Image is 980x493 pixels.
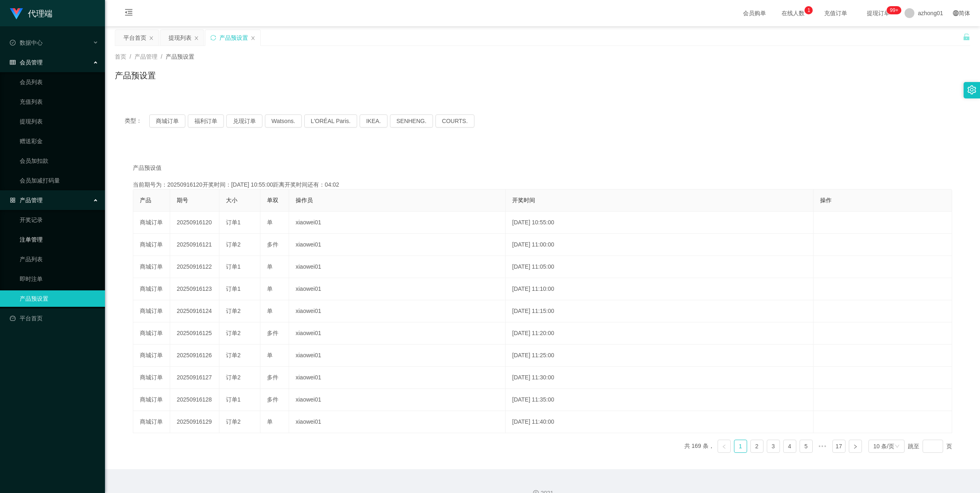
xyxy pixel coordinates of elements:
[133,345,170,367] td: 商城订单
[751,440,763,452] a: 2
[887,6,901,14] sup: 1211
[133,278,170,300] td: 商城订单
[267,197,278,203] span: 单双
[10,39,43,46] span: 数据中心
[133,411,170,433] td: 商城订单
[170,300,219,322] td: 20250916124
[506,367,814,389] td: [DATE] 11:30:00
[800,440,812,452] a: 5
[873,440,894,452] div: 10 条/页
[20,153,98,169] a: 会员加扣款
[10,40,16,46] i: 图标: check-circle-o
[115,53,126,60] span: 首页
[170,234,219,256] td: 20250916121
[140,197,151,203] span: 产品
[170,256,219,278] td: 20250916122
[506,411,814,433] td: [DATE] 11:40:00
[289,389,506,411] td: xiaowei01
[20,113,98,130] a: 提现列表
[115,0,143,27] i: 图标: menu-fold
[963,33,970,41] i: 图标: unlock
[863,10,894,16] span: 提现订单
[849,440,862,453] li: 下一页
[783,440,796,453] li: 4
[722,444,727,449] i: 图标: left
[134,53,157,60] span: 产品管理
[360,114,387,128] button: IKEA.
[20,172,98,189] a: 会员加减打码量
[289,411,506,433] td: xiaowei01
[133,256,170,278] td: 商城订单
[170,367,219,389] td: 20250916127
[115,69,156,82] h1: 产品预设置
[832,440,846,453] li: 17
[833,440,845,452] a: 17
[170,345,219,367] td: 20250916126
[226,396,241,403] span: 订单1
[267,241,278,248] span: 多件
[289,322,506,345] td: xiaowei01
[435,114,474,128] button: COURTS.
[170,212,219,234] td: 20250916120
[28,0,52,27] h1: 代理端
[506,300,814,322] td: [DATE] 11:15:00
[20,212,98,228] a: 开奖记录
[267,330,278,336] span: 多件
[820,10,851,16] span: 充值订单
[226,241,241,248] span: 订单2
[149,36,154,41] i: 图标: close
[506,256,814,278] td: [DATE] 11:05:00
[20,290,98,307] a: 产品预设置
[10,59,43,66] span: 会员管理
[226,352,241,358] span: 订单2
[177,197,188,203] span: 期号
[10,197,16,203] i: 图标: appstore-o
[20,94,98,110] a: 充值列表
[816,440,829,453] li: 向后 5 页
[169,30,191,46] div: 提现列表
[166,53,194,60] span: 产品预设置
[130,53,131,60] span: /
[161,53,162,60] span: /
[20,251,98,267] a: 产品列表
[296,197,313,203] span: 操作员
[251,36,255,41] i: 图标: close
[853,444,858,449] i: 图标: right
[194,36,199,41] i: 图标: close
[267,352,273,358] span: 单
[133,367,170,389] td: 商城订单
[226,374,241,381] span: 订单2
[226,219,241,226] span: 订单1
[506,234,814,256] td: [DATE] 11:00:00
[170,278,219,300] td: 20250916123
[20,271,98,287] a: 即时注单
[133,322,170,345] td: 商城订单
[133,300,170,322] td: 商城订单
[10,10,52,16] a: 代理端
[267,396,278,403] span: 多件
[289,300,506,322] td: xiaowei01
[289,234,506,256] td: xiaowei01
[188,114,224,128] button: 福利订单
[805,6,813,14] sup: 1
[390,114,433,128] button: SENHENG.
[133,212,170,234] td: 商城订单
[750,440,763,453] li: 2
[133,234,170,256] td: 商城订单
[967,85,976,94] i: 图标: setting
[908,440,952,453] div: 跳至 页
[895,444,900,450] i: 图标: down
[506,322,814,345] td: [DATE] 11:20:00
[289,345,506,367] td: xiaowei01
[170,322,219,345] td: 20250916125
[506,345,814,367] td: [DATE] 11:25:00
[20,74,98,90] a: 会员列表
[953,10,959,16] i: 图标: global
[10,59,16,65] i: 图标: table
[820,197,832,203] span: 操作
[170,411,219,433] td: 20250916129
[267,308,273,314] span: 单
[767,440,779,452] a: 3
[784,440,796,452] a: 4
[684,440,714,453] li: 共 169 条，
